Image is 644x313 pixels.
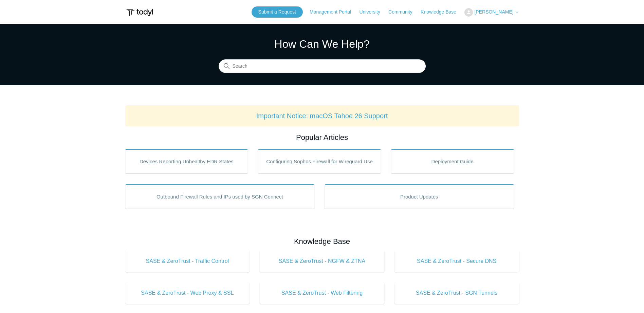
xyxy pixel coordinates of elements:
a: Community [388,8,419,16]
a: Configuring Sophos Firewall for Wireguard Use [258,149,381,173]
a: Submit a Request [252,6,303,18]
a: Outbound Firewall Rules and IPs used by SGN Connect [125,184,315,209]
img: Todyl Support Center Help Center home page [125,6,154,19]
a: SASE & ZeroTrust - Traffic Control [125,250,250,272]
span: SASE & ZeroTrust - NGFW & ZTNA [270,257,374,265]
a: SASE & ZeroTrust - Web Proxy & SSL [125,282,250,304]
span: SASE & ZeroTrust - Secure DNS [405,257,509,265]
span: [PERSON_NAME] [474,9,513,15]
span: SASE & ZeroTrust - SGN Tunnels [405,289,509,297]
a: Deployment Guide [391,149,514,173]
a: SASE & ZeroTrust - SGN Tunnels [394,282,519,304]
a: SASE & ZeroTrust - Secure DNS [394,250,519,272]
h1: How Can We Help? [219,36,426,52]
button: [PERSON_NAME] [464,8,519,17]
a: Devices Reporting Unhealthy EDR States [125,149,248,173]
a: SASE & ZeroTrust - Web Filtering [260,282,384,304]
a: Important Notice: macOS Tahoe 26 Support [256,112,388,120]
a: Knowledge Base [421,8,463,16]
a: SASE & ZeroTrust - NGFW & ZTNA [260,250,384,272]
a: University [359,8,387,16]
a: Management Portal [310,8,358,16]
span: SASE & ZeroTrust - Web Filtering [270,289,374,297]
input: Search [219,60,426,73]
span: SASE & ZeroTrust - Traffic Control [135,257,240,265]
h2: Knowledge Base [125,236,519,247]
h2: Popular Articles [125,132,519,143]
a: Product Updates [325,184,514,209]
span: SASE & ZeroTrust - Web Proxy & SSL [135,289,240,297]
